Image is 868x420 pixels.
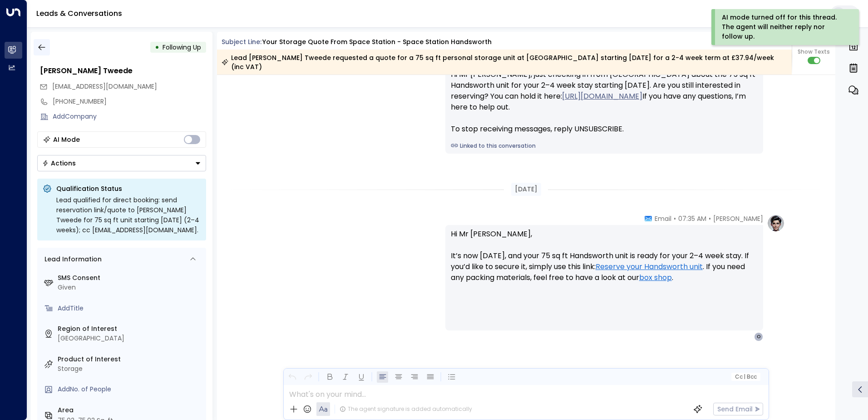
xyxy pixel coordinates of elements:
[56,184,201,193] p: Qualification Status
[58,283,202,292] div: Given
[58,304,202,313] div: AddTitle
[722,13,847,41] div: AI mode turned off for this thread. The agent will neither reply nor follow up.
[37,155,206,171] div: Button group with a nested menu
[58,355,202,364] label: Product of Interest
[678,214,706,223] span: 07:35 AM
[798,48,830,56] span: Show Texts
[451,142,758,150] a: Linked to this conversation
[53,112,206,121] div: AddCompany
[53,135,80,144] div: AI Mode
[451,69,758,135] div: Hi Mr [PERSON_NAME], just checking in from [GEOGRAPHIC_DATA] about the 75 sq ft Handsworth unit f...
[302,371,314,383] button: Redo
[451,229,758,294] p: Hi Mr [PERSON_NAME], It’s now [DATE], and your 75 sq ft Handsworth unit is ready for your 2–4 wee...
[340,405,472,413] div: The agent signature is added automatically
[58,385,202,394] div: AddNo. of People
[52,82,157,91] span: [EMAIL_ADDRESS][DOMAIN_NAME]
[639,272,672,283] a: box shop
[222,37,261,46] span: Subject Line:
[511,183,541,196] div: [DATE]
[37,155,206,171] button: Actions
[655,214,671,223] span: Email
[42,159,76,167] div: Actions
[222,53,787,71] div: Lead [PERSON_NAME] Tweede requested a quote for a 75 sq ft personal storage unit at [GEOGRAPHIC_D...
[155,39,159,55] div: •
[40,65,206,76] div: [PERSON_NAME] Tweede
[58,324,202,334] label: Region of Interest
[744,374,745,380] span: |
[58,334,202,343] div: [GEOGRAPHIC_DATA]
[286,371,298,383] button: Undo
[596,261,703,272] a: Reserve your Handsworth unit
[53,97,206,106] div: [PHONE_NUMBER]
[754,332,763,341] div: O
[562,91,642,102] a: [URL][DOMAIN_NAME]
[58,364,202,374] div: Storage
[58,273,202,283] label: SMS Consent
[58,405,202,415] label: Area
[52,82,157,91] span: otweede1974@gmail.com
[735,374,756,380] span: Cc Bcc
[36,8,122,19] a: Leads & Conversations
[709,214,711,223] span: •
[731,373,760,381] button: Cc|Bcc
[713,214,763,223] span: [PERSON_NAME]
[56,195,201,235] div: Lead qualified for direct booking: send reservation link/quote to [PERSON_NAME] Tweede for 75 sq ...
[163,43,201,52] span: Following Up
[262,37,492,47] div: Your storage quote from Space Station - Space Station Handsworth
[767,214,785,232] img: profile-logo.png
[41,255,102,264] div: Lead Information
[674,214,676,223] span: •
